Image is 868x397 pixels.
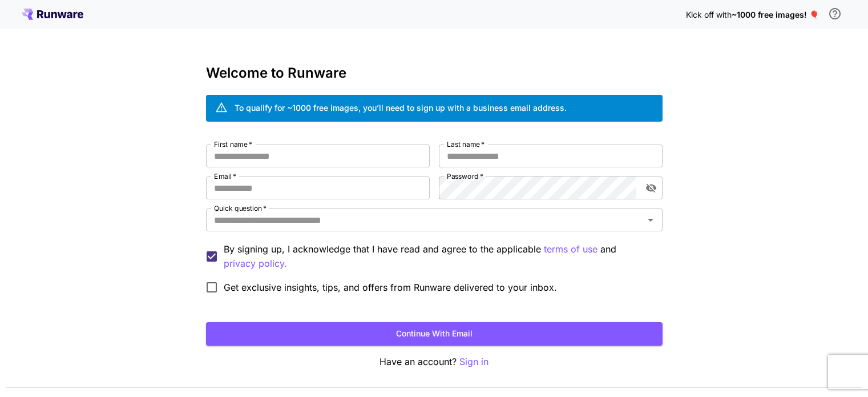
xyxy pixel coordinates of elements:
[214,203,267,213] label: Quick question
[235,102,567,114] div: To qualify for ~1000 free images, you’ll need to sign up with a business email address.
[224,242,653,271] p: By signing up, I acknowledge that I have read and agree to the applicable and
[206,322,663,346] button: Continue with email
[544,242,597,256] button: By signing up, I acknowledge that I have read and agree to the applicable and privacy policy.
[206,355,663,369] p: Have an account?
[447,139,485,149] label: Last name
[214,171,236,181] label: Email
[224,256,287,271] p: privacy policy.
[823,2,846,25] button: In order to qualify for free credit, you need to sign up with a business email address and click ...
[732,10,819,19] span: ~1000 free images! 🎈
[459,355,488,369] button: Sign in
[641,178,661,198] button: toggle password visibility
[206,65,663,81] h3: Welcome to Runware
[214,139,252,149] label: First name
[224,256,287,271] button: By signing up, I acknowledge that I have read and agree to the applicable terms of use and
[643,212,659,228] button: Open
[686,10,732,19] span: Kick off with
[224,280,557,294] span: Get exclusive insights, tips, and offers from Runware delivered to your inbox.
[544,242,597,256] p: terms of use
[447,171,483,181] label: Password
